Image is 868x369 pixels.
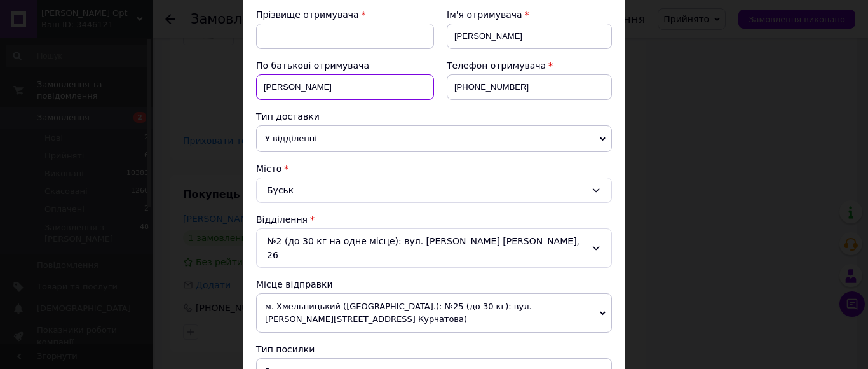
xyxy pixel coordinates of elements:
[447,10,522,20] span: Ім'я отримувача
[447,74,612,100] input: +380
[256,213,612,226] div: Відділення
[256,293,612,333] span: м. Хмельницький ([GEOGRAPHIC_DATA].): №25 (до 30 кг): вул. [PERSON_NAME][STREET_ADDRESS] Курчатова)
[256,10,359,20] span: Прізвище отримувача
[256,228,612,268] div: №2 (до 30 кг на одне місце): вул. [PERSON_NAME] [PERSON_NAME], 26
[256,60,369,71] span: По батькові отримувача
[256,162,612,175] div: Місто
[447,60,546,71] span: Телефон отримувача
[256,111,320,122] span: Тип доставки
[256,125,612,152] span: У відділенні
[256,344,315,354] span: Тип посилки
[256,279,333,289] span: Місце відправки
[256,178,612,203] div: Буськ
